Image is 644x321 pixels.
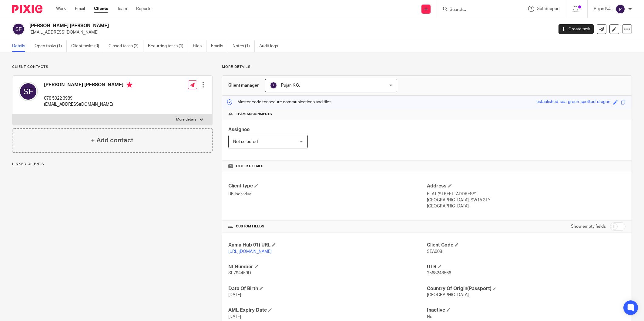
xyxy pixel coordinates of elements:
[228,307,427,313] h4: AML Expiry Date
[427,271,451,275] span: 2568248566
[427,183,626,189] h4: Address
[449,7,504,13] input: Search
[109,40,143,52] a: Closed tasks (2)
[233,140,258,144] span: Not selected
[211,40,228,52] a: Emails
[427,191,626,197] p: FLAT [STREET_ADDRESS]
[12,162,213,167] p: Linked clients
[228,224,427,229] h4: CUSTOM FIELDS
[228,293,241,297] span: [DATE]
[75,6,85,12] a: Email
[44,82,132,89] h4: [PERSON_NAME] [PERSON_NAME]
[594,6,612,12] p: Pujan K.C.
[427,264,626,270] h4: UTR
[193,40,206,52] a: Files
[126,82,132,88] i: Primary
[148,40,188,52] a: Recurring tasks (1)
[270,82,277,89] img: svg%3E
[236,112,272,117] span: Team assignments
[615,4,625,14] img: svg%3E
[228,82,259,88] h3: Client manager
[427,293,469,297] span: [GEOGRAPHIC_DATA]
[427,250,442,254] span: SEA008
[44,101,132,108] p: [EMAIL_ADDRESS][DOMAIN_NAME]
[228,242,427,248] h4: Xama Hub 01) URL
[558,24,594,34] a: Create task
[281,83,300,88] span: Pujan K.C.
[18,82,38,101] img: svg%3E
[136,6,151,12] a: Reports
[427,286,626,292] h4: Country Of Origin(Passport)
[536,99,610,106] div: established-sea-green-spotted-dragon
[427,242,626,248] h4: Client Code
[12,40,30,52] a: Details
[228,271,251,275] span: SL794459D
[228,264,427,270] h4: NI Number
[427,197,626,203] p: [GEOGRAPHIC_DATA], SW15 3TY
[91,136,133,145] h4: + Add contact
[228,250,272,254] a: [URL][DOMAIN_NAME]
[571,223,606,230] label: Show empty fields
[227,99,331,105] p: Master code for secure communications and files
[259,40,283,52] a: Audit logs
[228,286,427,292] h4: Date Of Birth
[94,6,108,12] a: Clients
[236,164,263,169] span: Other details
[12,65,213,69] p: Client contacts
[44,95,132,101] p: 078 5022 3989
[35,40,67,52] a: Open tasks (1)
[228,315,241,319] span: [DATE]
[228,183,427,189] h4: Client type
[233,40,255,52] a: Notes (1)
[228,191,427,197] p: UK Individual
[427,307,626,313] h4: Inactive
[537,7,560,11] span: Get Support
[176,117,196,122] p: More details
[56,6,66,12] a: Work
[12,5,42,13] img: Pixie
[12,23,25,35] img: svg%3E
[71,40,104,52] a: Client tasks (0)
[29,23,445,29] h2: [PERSON_NAME] [PERSON_NAME]
[29,29,549,35] p: [EMAIL_ADDRESS][DOMAIN_NAME]
[222,65,632,69] p: More details
[427,315,432,319] span: No
[427,203,626,209] p: [GEOGRAPHIC_DATA]
[228,127,250,132] span: Assignee
[117,6,127,12] a: Team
